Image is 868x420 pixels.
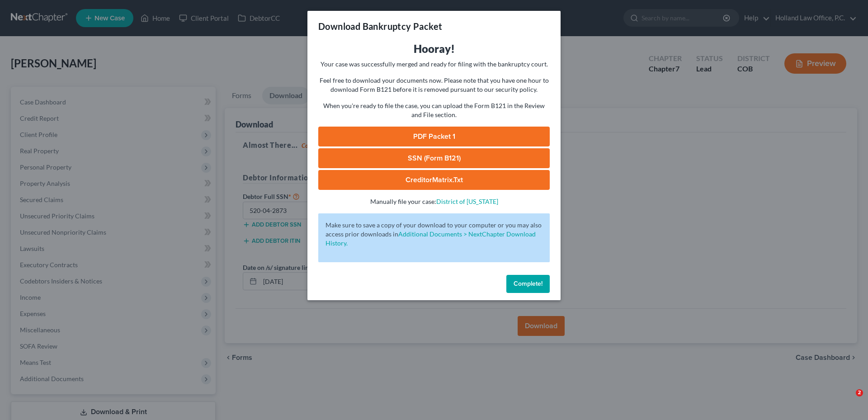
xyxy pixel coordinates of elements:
a: PDF Packet 1 [318,127,550,146]
a: Additional Documents > NextChapter Download History. [325,230,536,247]
p: Feel free to download your documents now. Please note that you have one hour to download Form B12... [318,76,550,94]
span: Complete! [514,280,542,288]
p: Make sure to save a copy of your download to your computer or you may also access prior downloads in [325,221,542,248]
button: Complete! [506,275,550,293]
a: District of [US_STATE] [436,198,498,205]
p: Your case was successfully merged and ready for filing with the bankruptcy court. [318,60,550,69]
a: CreditorMatrix.txt [318,170,550,190]
p: Manually file your case: [318,197,550,206]
span: 2 [856,389,863,396]
a: SSN (Form B121) [318,148,550,168]
h3: Download Bankruptcy Packet [318,20,442,33]
iframe: Intercom live chat [837,389,859,411]
p: When you're ready to file the case, you can upload the Form B121 in the Review and File section. [318,101,550,119]
h3: Hooray! [318,42,550,56]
